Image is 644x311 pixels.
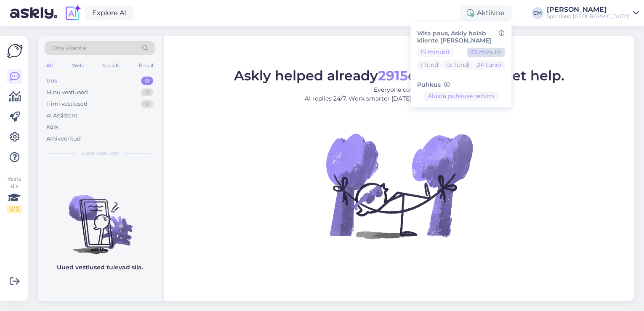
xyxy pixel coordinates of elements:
img: explore-ai [64,4,82,22]
div: 2 / 3 [7,205,22,213]
div: 0 [141,100,153,108]
div: 0 [141,88,153,97]
div: AI Assistent [46,112,77,120]
div: Minu vestlused [46,88,88,97]
div: 0 [141,77,153,85]
div: Aktiivne [460,5,511,21]
span: Otsi kliente [52,44,86,53]
button: 24 tundi [474,60,505,69]
div: Tiimi vestlused [46,100,88,108]
button: 15 minutit [417,48,453,57]
button: 1 tund [417,60,442,69]
button: Alusta puhkuse režiimi [424,92,498,101]
p: Uued vestlused tulevad siia. [57,263,143,272]
div: CM [532,7,543,19]
a: Explore AI [85,6,133,20]
div: Web [70,60,85,71]
img: No chats [38,180,162,255]
button: 1.5 tundi [442,60,473,69]
div: Socials [101,60,121,71]
div: Arhiveeritud [46,135,81,143]
div: Uus [46,77,57,85]
div: Email [137,60,155,71]
button: 30 minutit [467,48,505,57]
div: Sportland [GEOGRAPHIC_DATA] [547,13,630,20]
h6: Võta paus, Askly hoiab kliente [PERSON_NAME] [417,30,505,44]
div: [PERSON_NAME] [547,6,630,13]
a: [PERSON_NAME]Sportland [GEOGRAPHIC_DATA] [547,6,639,20]
p: Everyone counts. AI replies 24/7. Work smarter [DATE] and raise the CX bar higher. [234,85,564,103]
span: Uued vestlused [80,149,120,157]
div: Kõik [46,123,59,131]
img: Askly Logo [7,43,23,59]
b: 2915 [378,67,408,84]
h6: Puhkus [417,81,505,88]
span: Askly helped already customers to get help. [234,67,564,84]
img: No Chat active [323,110,475,261]
div: Vaata siia [7,175,22,213]
div: All [45,60,54,71]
